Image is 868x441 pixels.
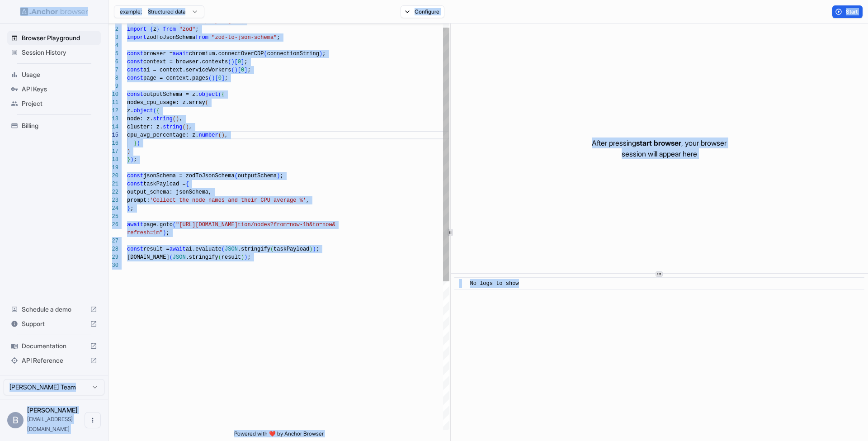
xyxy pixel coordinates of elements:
[108,131,118,139] div: 15
[108,261,118,270] div: 30
[108,188,118,196] div: 22
[108,156,118,164] div: 18
[222,132,225,138] span: )
[108,213,118,221] div: 25
[244,59,247,65] span: ;
[7,412,24,428] div: B
[846,8,859,15] span: Start
[127,116,153,122] span: node: z.
[179,26,195,33] span: "zod"
[143,181,186,187] span: taskPayload =
[208,75,212,81] span: (
[235,59,238,65] span: [
[153,108,156,114] span: (
[166,230,169,236] span: ;
[127,222,143,228] span: await
[170,254,173,261] span: (
[127,181,143,187] span: const
[130,156,133,163] span: )
[108,33,118,42] div: 3
[189,51,264,57] span: chromium.connectOverCDP
[143,67,231,73] span: ai = context.serviceWorkers
[186,254,218,261] span: .stringify
[27,406,78,414] span: Bobbie Chen
[127,124,163,130] span: cluster: z.
[22,121,97,130] span: Billing
[222,75,225,81] span: ]
[186,246,222,252] span: ai.evaluate
[189,124,192,130] span: ,
[20,7,88,16] img: Anchor Logo
[127,51,143,57] span: const
[108,123,118,131] div: 14
[108,245,118,253] div: 28
[127,156,130,163] span: }
[127,254,170,261] span: [DOMAIN_NAME]
[22,70,97,79] span: Usage
[225,132,228,138] span: ,
[127,34,146,41] span: import
[222,246,225,252] span: (
[212,34,277,41] span: "zod-to-json-schema"
[108,221,118,229] div: 26
[247,254,250,261] span: ;
[143,173,235,179] span: jsonSchema = zodToJsonSchema
[22,341,86,351] span: Documentation
[153,116,173,122] span: string
[195,26,198,33] span: ;
[127,246,143,252] span: const
[22,48,97,57] span: Session History
[85,412,101,428] button: Open menu
[270,246,274,252] span: (
[173,116,176,122] span: (
[218,254,222,261] span: (
[7,45,101,60] div: Session History
[225,75,228,81] span: ;
[150,26,153,33] span: {
[7,82,101,96] div: API Keys
[130,205,133,212] span: ;
[127,132,198,138] span: cpu_avg_percentage: z.
[127,91,143,98] span: const
[179,116,182,122] span: ,
[143,59,228,65] span: context = browser.contexts
[309,246,312,252] span: )
[212,75,215,81] span: )
[133,140,137,147] span: }
[182,124,185,130] span: (
[108,237,118,245] div: 27
[108,25,118,33] div: 2
[127,108,133,114] span: z.
[319,51,322,57] span: )
[222,91,225,98] span: {
[127,59,143,65] span: const
[7,67,101,82] div: Usage
[108,196,118,204] div: 23
[7,31,101,45] div: Browser Playground
[108,50,118,58] div: 5
[274,246,309,252] span: taskPayload
[163,230,166,236] span: )
[156,108,160,114] span: {
[153,26,156,33] span: z
[108,253,118,261] div: 29
[205,100,208,106] span: (
[247,67,250,73] span: ;
[108,58,118,66] div: 6
[173,254,186,261] span: JSON
[264,51,267,57] span: (
[7,353,101,368] div: API Reference
[322,51,325,57] span: ;
[108,107,118,115] div: 12
[143,246,170,252] span: result =
[127,26,146,33] span: import
[127,100,205,106] span: nodes_cpu_usage: z.array
[218,91,222,98] span: (
[127,230,163,236] span: refresh=1m"
[238,59,241,65] span: 0
[127,75,143,81] span: const
[108,66,118,74] div: 7
[108,99,118,107] div: 11
[186,124,189,130] span: )
[108,172,118,180] div: 20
